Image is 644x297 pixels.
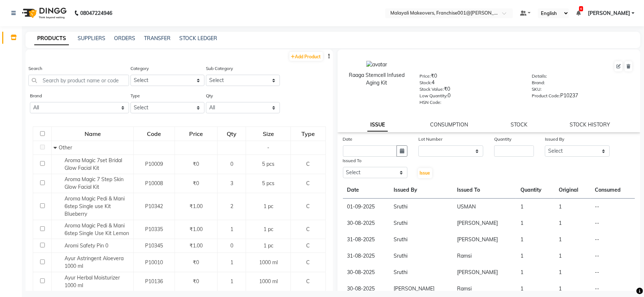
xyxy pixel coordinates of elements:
[264,242,273,249] span: 1 pc
[193,278,199,285] span: ₹0
[343,231,390,248] td: 31-08-2025
[130,65,149,72] label: Category
[145,180,163,187] span: P10008
[419,79,521,89] div: 4
[267,144,269,151] span: -
[366,61,387,69] img: avatar
[34,32,69,45] a: PRODUCTS
[343,248,390,264] td: 31-08-2025
[259,259,278,266] span: 1000 ml
[453,281,516,297] td: Ramsi
[246,127,290,140] div: Size
[532,93,560,99] label: Product Code:
[28,75,129,86] input: Search by product name or code
[175,127,217,140] div: Price
[65,274,120,289] span: Ayur Herbal Moisturizer 1000 ml
[30,93,42,99] label: Brand
[554,215,591,231] td: 1
[420,170,430,176] span: Issue
[306,203,310,210] span: C
[230,242,233,249] span: 0
[545,136,564,142] label: Issued By
[554,199,591,215] td: 1
[389,215,453,231] td: Sruthi
[145,242,163,249] span: P10345
[591,215,635,231] td: --
[52,127,133,140] div: Name
[145,161,163,167] span: P10009
[193,259,199,266] span: ₹0
[516,281,554,297] td: 1
[206,65,233,72] label: Sub Category
[306,161,310,167] span: C
[532,73,547,79] label: Details:
[262,180,274,187] span: 5 pcs
[591,199,635,215] td: --
[130,93,140,99] label: Type
[419,99,441,106] label: HSN Code:
[343,199,390,215] td: 01-09-2025
[554,231,591,248] td: 1
[554,248,591,264] td: 1
[306,259,310,266] span: C
[554,182,591,199] th: Original
[419,73,431,79] label: Price:
[419,72,521,82] div: ₹0
[28,65,42,72] label: Search
[516,231,554,248] td: 1
[389,231,453,248] td: Sruthi
[134,127,174,140] div: Code
[230,259,233,266] span: 1
[80,3,112,23] b: 08047224946
[516,182,554,199] th: Quantity
[419,86,444,93] label: Stock Value:
[453,231,516,248] td: [PERSON_NAME]
[418,136,442,142] label: Lot Number
[259,278,278,285] span: 1000 ml
[419,85,521,95] div: ₹0
[343,182,390,199] th: Date
[453,182,516,199] th: Issued To
[389,248,453,264] td: Sruthi
[532,86,542,93] label: SKU:
[494,136,511,142] label: Quantity
[532,92,633,102] div: P10237
[190,226,203,232] span: ₹1.00
[218,127,245,140] div: Qty
[59,144,72,151] span: Other
[145,203,163,210] span: P10342
[65,195,125,217] span: Aroma Magic Pedi & Mani 6step Single use Kit Blueberry
[570,121,610,128] a: STOCK HISTORY
[65,255,124,269] span: Ayur Astringent Aloevera 1000 ml
[190,203,203,210] span: ₹1.00
[591,264,635,281] td: --
[306,180,310,187] span: C
[511,121,527,128] a: STOCK
[145,226,163,232] span: P10335
[230,226,233,232] span: 1
[193,161,199,167] span: ₹0
[516,199,554,215] td: 1
[262,161,274,167] span: 5 pcs
[453,199,516,215] td: USMAN
[78,35,105,42] a: SUPPLIERS
[65,157,122,171] span: Aroma Magic 7set Bridal Glow Facial Kit
[453,215,516,231] td: [PERSON_NAME]
[591,281,635,297] td: --
[516,248,554,264] td: 1
[65,176,124,190] span: Aroma Magic 7 Step Skin Glow Facial Kit
[516,215,554,231] td: 1
[343,136,353,142] label: Date
[190,242,203,249] span: ₹1.00
[591,231,635,248] td: --
[114,35,135,42] a: ORDERS
[230,161,233,167] span: 0
[516,264,554,281] td: 1
[306,278,310,285] span: C
[230,203,233,210] span: 2
[306,226,310,232] span: C
[179,35,217,42] a: STOCK LEDGER
[264,203,273,210] span: 1 pc
[389,264,453,281] td: Sruthi
[532,79,545,86] label: Brand:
